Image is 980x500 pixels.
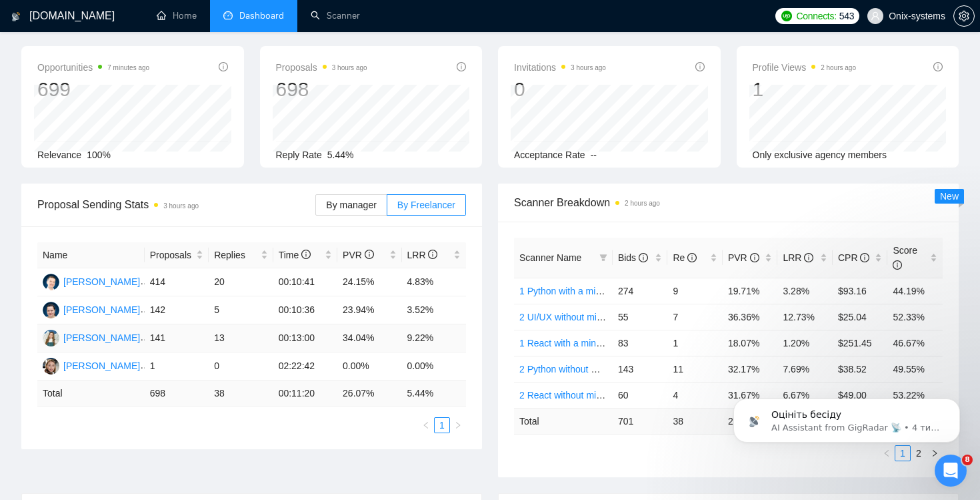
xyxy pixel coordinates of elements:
li: 1 [434,417,450,433]
span: 5.44% [327,150,354,160]
a: setting [953,11,975,21]
span: 100% [87,150,111,160]
a: NK[PERSON_NAME] [43,304,140,314]
td: 1.20% [777,330,833,356]
span: info-circle [428,250,437,259]
span: Invitations [514,59,606,75]
td: 00:10:41 [273,268,337,296]
button: right [450,417,466,433]
span: New [940,191,959,202]
td: 32.17% [723,356,778,382]
span: Reply Rate [276,150,322,160]
span: Acceptance Rate [514,150,585,160]
button: left [418,417,434,433]
span: CPR [838,252,869,263]
span: Profile Views [753,59,857,75]
td: 02:22:42 [273,352,337,381]
span: setting [954,11,974,21]
span: info-circle [860,253,869,262]
td: $93.16 [833,278,888,304]
td: Total [514,408,613,434]
td: 9.22% [402,324,467,352]
span: By manager [326,200,376,210]
span: Dashboard [239,10,284,21]
td: 24.15% [337,268,401,296]
td: 18.07% [723,330,778,356]
span: Scanner Breakdown [514,194,943,211]
td: 38 [209,381,273,407]
span: Bids [618,252,648,263]
td: 7.69% [777,356,833,382]
a: TK[PERSON_NAME] [43,332,140,342]
span: info-circle [639,253,648,262]
span: Proposals [150,248,193,262]
time: 3 hours ago [163,202,199,210]
a: 2 Python without min budget with open Quest. [519,364,710,374]
td: 00:13:00 [273,324,337,352]
iframe: Intercom live chat [935,455,967,487]
div: 698 [276,77,367,102]
td: $25.04 [833,304,888,330]
th: Proposals [145,242,209,268]
td: 19.71% [723,278,778,304]
td: 5.44 % [402,381,467,407]
img: OB [43,274,59,290]
td: 1 [145,352,209,381]
td: 701 [613,408,668,434]
time: 3 hours ago [332,64,367,71]
td: 23.94% [337,296,401,324]
a: 1 React with a min budget call to act. [519,338,672,348]
td: 26.07 % [337,381,401,407]
span: dashboard [223,11,233,20]
img: NK [43,302,59,318]
span: filter [597,248,610,268]
td: 36.36% [723,304,778,330]
span: info-circle [219,62,228,71]
span: Proposals [276,59,367,75]
td: 11 [667,356,723,382]
span: -- [591,150,597,160]
td: 7 [667,304,723,330]
span: info-circle [933,62,943,71]
span: info-circle [893,260,902,270]
a: 1 [435,418,449,433]
td: 414 [145,268,209,296]
span: Replies [214,248,257,262]
td: 1 [667,330,723,356]
td: 4.83% [402,268,467,296]
iframe: Intercom notifications повідомлення [713,370,980,464]
img: upwork-logo.png [781,11,792,21]
span: LRR [407,250,438,260]
span: Time [279,250,311,260]
td: 20 [209,268,273,296]
span: filter [599,254,607,262]
div: [PERSON_NAME] [63,274,140,289]
a: OB[PERSON_NAME] [43,276,140,286]
span: info-circle [301,250,311,259]
td: 0 [209,352,273,381]
span: 8 [962,455,973,465]
span: Only exclusive agency members [753,150,887,160]
div: [PERSON_NAME] [63,330,140,345]
time: 7 minutes ago [107,64,149,71]
div: 1 [753,77,857,102]
td: $38.52 [833,356,888,382]
div: [PERSON_NAME] [63,358,140,373]
li: Next Page [450,417,466,433]
td: 698 [145,381,209,407]
td: 143 [613,356,668,382]
span: info-circle [365,250,374,259]
img: MP [43,358,59,374]
td: 4 [667,382,723,408]
td: 60 [613,382,668,408]
time: 3 hours ago [571,64,606,71]
td: Total [37,381,145,407]
span: Re [673,252,697,263]
td: 9 [667,278,723,304]
td: 44.19% [887,278,943,304]
span: info-circle [687,253,697,262]
a: 2 React without min budget open Quest. [519,390,686,401]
